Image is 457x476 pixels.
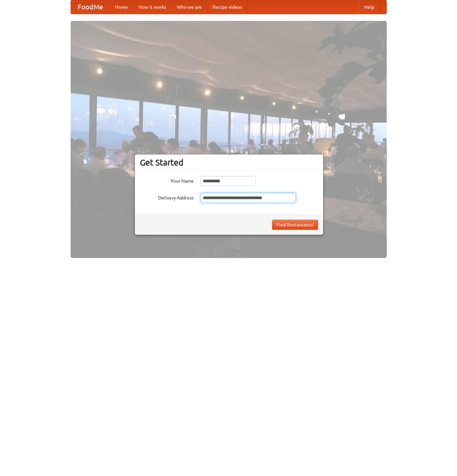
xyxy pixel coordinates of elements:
a: Help [359,0,380,14]
label: Your Name [140,176,194,184]
a: How it works [133,0,172,14]
button: Find Restaurants! [272,220,318,230]
a: FoodMe [71,0,110,14]
a: Who we are [172,0,207,14]
a: Home [110,0,133,14]
label: Delivery Address [140,193,194,201]
a: Recipe videos [207,0,247,14]
h3: Get Started [140,157,318,168]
